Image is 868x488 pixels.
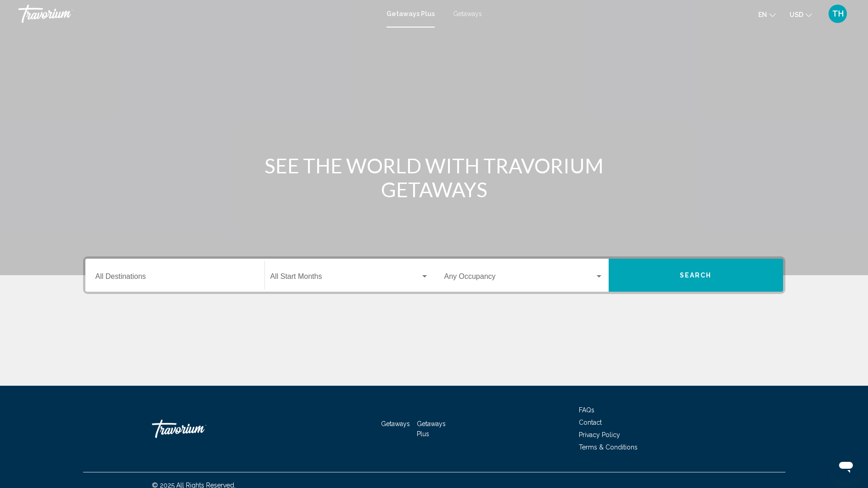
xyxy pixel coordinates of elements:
button: Change language [758,8,776,21]
span: Search [680,272,712,279]
a: Travorium [152,415,244,443]
a: Getaways Plus [386,10,435,17]
span: TH [832,9,844,18]
a: Privacy Policy [579,431,620,438]
a: Terms & Conditions [579,444,638,451]
div: Search widget [85,259,783,292]
button: User Menu [826,4,850,23]
button: Change currency [790,8,812,21]
button: Search [609,259,783,292]
a: Getaways [381,420,410,427]
a: Getaways [453,10,482,17]
iframe: Button to launch messaging window [831,451,861,481]
span: USD [790,11,803,18]
span: en [758,11,767,18]
h1: SEE THE WORLD WITH TRAVORIUM GETAWAYS [262,154,606,201]
a: FAQs [579,406,594,414]
a: Contact [579,419,602,426]
a: Travorium [18,5,377,23]
a: Getaways Plus [417,420,446,438]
